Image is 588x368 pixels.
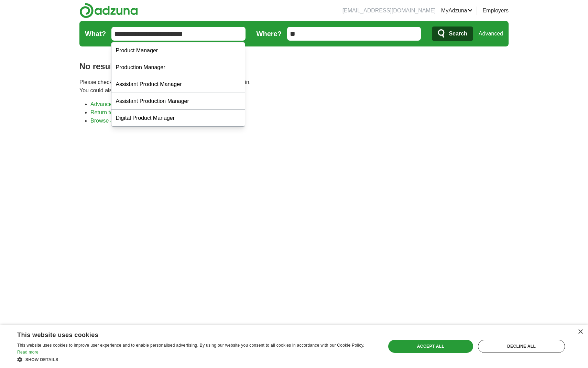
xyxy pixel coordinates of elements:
a: Browse all live results across the [GEOGRAPHIC_DATA] [90,118,229,124]
a: Read more, opens a new window [17,350,39,355]
a: Return to the home page and start again [90,109,189,115]
img: Adzuna logo [79,3,138,18]
label: What? [85,29,106,39]
span: Search [449,27,467,41]
div: Accept all [388,340,473,353]
a: Employers [482,7,509,15]
a: Advanced search [90,101,133,107]
div: Show details [17,356,375,363]
iframe: Ads by Google [79,130,509,352]
span: Show details [25,357,58,362]
h1: No results found [79,60,509,73]
li: [EMAIL_ADDRESS][DOMAIN_NAME] [342,7,436,15]
a: MyAdzuna [441,7,473,15]
button: Search [432,27,473,41]
p: Please check your spelling or enter another search term and try again. You could also try one of ... [79,78,509,95]
div: This website uses cookies [17,329,358,339]
span: This website uses cookies to improve user experience and to enable personalised advertising. By u... [17,343,364,348]
a: Advanced [479,27,503,41]
label: Where? [257,29,282,39]
div: Close [578,329,583,335]
div: Decline all [478,340,565,353]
